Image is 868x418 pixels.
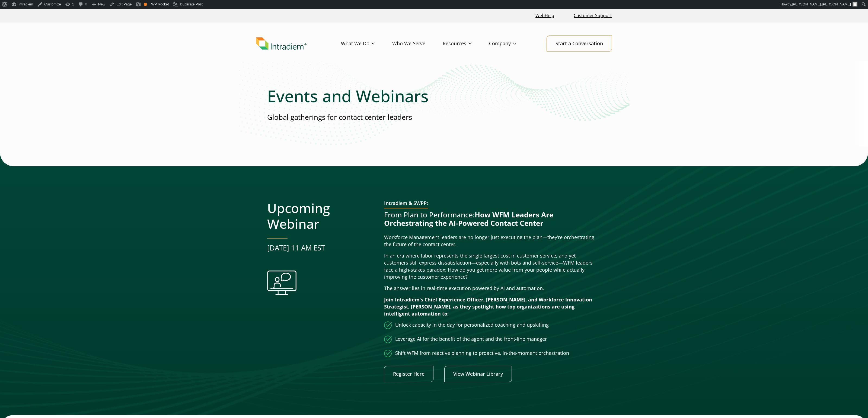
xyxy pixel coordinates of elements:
div: OK [144,3,147,6]
h2: Upcoming Webinar [267,200,375,231]
a: Link opens in a new window [444,366,512,382]
p: In an era where labor represents the single largest cost in customer service, and yet customers s... [384,252,601,281]
strong: Join Intradiem’s Chief Experience Officer, [PERSON_NAME], and Workforce Innovation Strategist, [P... [384,296,592,317]
a: Resources [443,36,489,52]
a: Start a Conversation [547,36,612,52]
span: [PERSON_NAME].[PERSON_NAME] [792,2,851,6]
p: [DATE] 11 AM EST [267,243,375,253]
p: Workforce Management leaders are no longer just executing the plan—they’re orchestrating the futu... [384,234,601,248]
a: Link to homepage of Intradiem [256,37,341,50]
strong: How WFM Leaders Are Orchestrating the AI-Powered Contact Center [384,210,553,228]
h3: From Plan to Performance: [384,211,601,227]
a: Who We Serve [392,36,443,52]
h1: Events and Webinars [267,86,601,106]
a: Company [489,36,534,52]
img: Intradiem [256,37,307,50]
h3: Intradiem & SWPP: [384,200,428,208]
a: Link opens in a new window [533,10,556,21]
p: Global gatherings for contact center leaders [267,112,601,122]
p: The answer lies in real-time execution powered by AI and automation. [384,285,601,292]
li: Unlock capacity in the day for personalized coaching and upskilling [384,321,601,329]
li: Shift WFM from reactive planning to proactive, in-the-moment orchestration [384,350,601,357]
li: Leverage AI for the benefit of the agent and the front-line manager [384,336,601,343]
a: What We Do [341,36,392,52]
a: Customer Support [572,10,614,21]
a: Link opens in a new window [384,366,433,382]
